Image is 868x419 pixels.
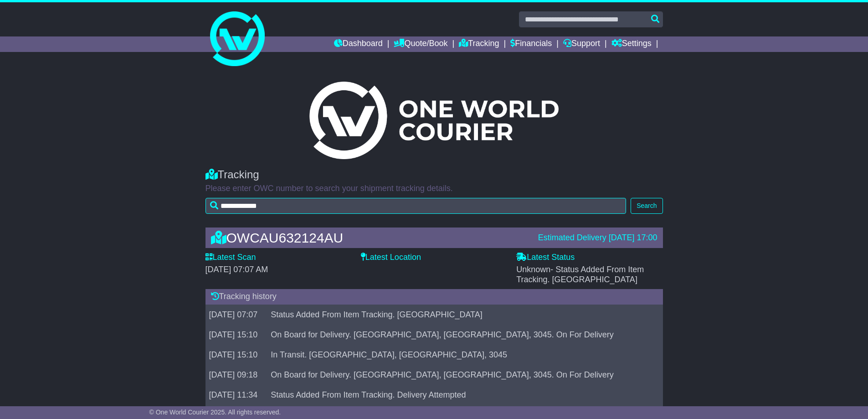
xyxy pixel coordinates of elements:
a: Support [563,36,600,52]
td: [DATE] 09:18 [205,365,267,385]
span: - Status Added From Item Tracking. [GEOGRAPHIC_DATA] [516,265,644,284]
span: Unknown [516,265,644,284]
img: Light [309,82,558,159]
td: Status Added From Item Tracking. Delivery Attempted [267,385,654,405]
td: [DATE] 15:10 [205,325,267,345]
a: Quote/Book [394,36,447,52]
td: [DATE] 11:34 [205,385,267,405]
td: [DATE] 07:07 [205,305,267,325]
td: In Transit. [GEOGRAPHIC_DATA], [GEOGRAPHIC_DATA], 3045 [267,345,654,365]
td: On Board for Delivery. [GEOGRAPHIC_DATA], [GEOGRAPHIC_DATA], 3045. On For Delivery [267,365,654,385]
td: On Board for Delivery. [GEOGRAPHIC_DATA], [GEOGRAPHIC_DATA], 3045. On For Delivery [267,325,654,345]
label: Latest Scan [205,253,256,263]
div: Tracking [205,168,663,181]
div: OWCAU632124AU [206,230,534,245]
div: Estimated Delivery [DATE] 17:00 [538,233,657,243]
span: © One World Courier 2025. All rights reserved. [149,409,281,416]
button: Search [631,198,663,214]
label: Latest Status [516,253,575,263]
a: Tracking [459,36,499,52]
label: Latest Location [361,253,421,263]
div: Tracking history [205,289,663,305]
a: Settings [611,36,652,52]
p: Please enter OWC number to search your shipment tracking details. [205,184,663,194]
span: [DATE] 07:07 AM [205,265,268,274]
td: Status Added From Item Tracking. [GEOGRAPHIC_DATA] [267,305,654,325]
a: Financials [510,36,552,52]
td: [DATE] 15:10 [205,345,267,365]
a: Dashboard [334,36,383,52]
